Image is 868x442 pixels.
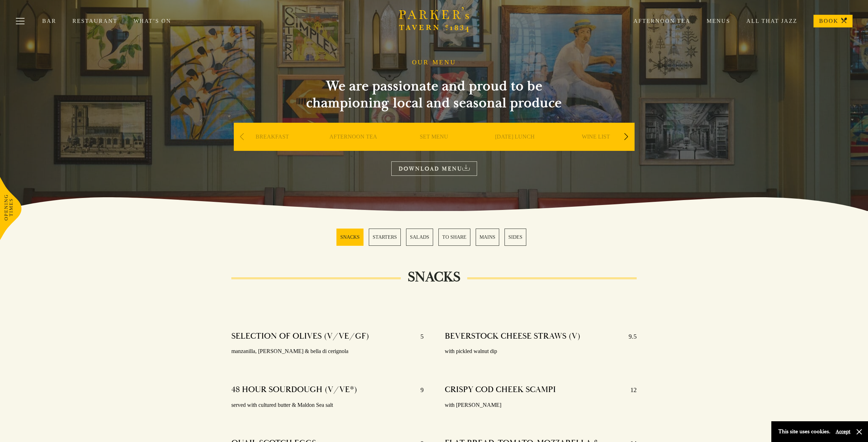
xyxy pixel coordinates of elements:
[231,384,357,396] h4: 48 HOUR SOURDOUGH (V/VE*)
[476,123,554,172] div: 4 / 9
[557,123,635,172] div: 5 / 9
[438,229,470,246] a: 4 / 6
[856,428,863,435] button: Close and accept
[294,78,575,111] h2: We are passionate and proud to be championing local and seasonal produce
[231,346,424,357] p: manzanilla, [PERSON_NAME] & bella di cerignola
[329,133,377,161] a: AFTERNOON TEA
[420,133,448,161] a: SET MENU
[445,384,556,396] h4: CRISPY COD CHEEK SCAMPI
[582,133,610,161] a: WINE LIST
[396,123,473,172] div: 3 / 9
[445,400,637,410] p: with [PERSON_NAME]
[778,427,830,437] p: This site uses cookies.
[445,331,580,342] h4: BEVERSTOCK CHEESE STRAWS (V)
[234,123,311,172] div: 1 / 9
[413,331,424,342] p: 5
[623,384,637,396] p: 12
[445,346,637,357] p: with pickled walnut dip
[836,428,850,435] button: Accept
[336,229,364,246] a: 1 / 6
[237,129,247,145] div: Previous slide
[495,133,535,161] a: [DATE] LUNCH
[504,229,526,246] a: 6 / 6
[622,129,631,145] div: Next slide
[391,161,477,176] a: DOWNLOAD MENU
[315,123,392,172] div: 2 / 9
[231,400,424,410] p: served with cultured butter & Maldon Sea salt
[412,59,456,66] h1: OUR MENU
[401,269,467,286] h2: SNACKS
[406,229,433,246] a: 3 / 6
[622,331,637,342] p: 9.5
[369,229,401,246] a: 2 / 6
[476,229,499,246] a: 5 / 6
[256,133,289,161] a: BREAKFAST
[413,384,424,396] p: 9
[231,331,369,342] h4: SELECTION OF OLIVES (V/VE/GF)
